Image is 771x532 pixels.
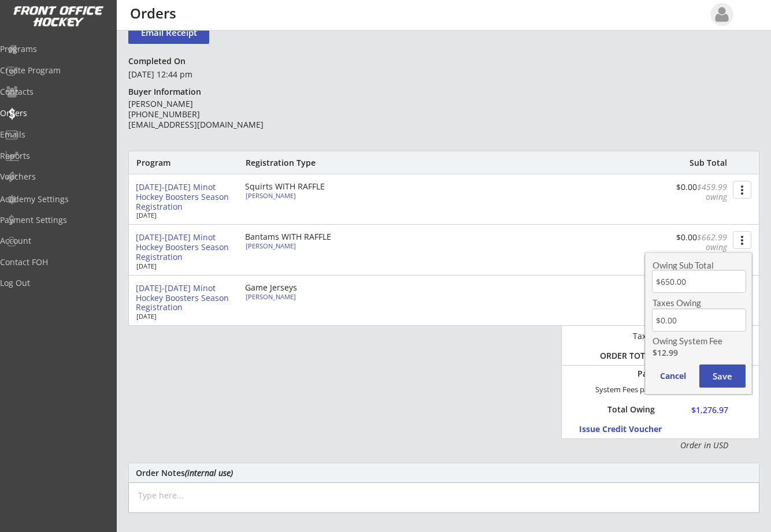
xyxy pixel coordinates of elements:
[653,349,740,357] div: $12.99
[136,233,236,262] div: [DATE]-[DATE] Minot Hockey Boosters Season Registration
[246,158,378,168] div: Registration Type
[246,192,375,199] div: [PERSON_NAME]
[136,212,229,218] div: [DATE]
[653,299,740,307] div: Taxes Owing
[602,404,655,415] div: Total Owing
[655,183,727,202] div: $0.00
[579,421,686,437] button: Issue Credit Voucher
[733,181,751,199] button: more_vert
[128,99,295,131] div: [PERSON_NAME] [PHONE_NUMBER] [EMAIL_ADDRESS][DOMAIN_NAME]
[136,284,236,312] div: [DATE]-[DATE] Minot Hockey Boosters Season Registration
[246,293,375,300] div: [PERSON_NAME]
[595,351,655,361] div: ORDER TOTAL
[652,364,694,388] button: Cancel
[136,158,199,168] div: Program
[128,56,191,66] div: Completed On
[699,364,746,388] button: Save
[653,349,740,358] div: Absorbed into this owing
[246,243,375,249] div: [PERSON_NAME]
[245,233,378,241] div: Bantams WITH RAFFLE
[733,231,751,249] button: more_vert
[185,467,233,478] em: (internal use)
[697,232,729,252] font: $662.99 owing
[602,369,655,379] div: Paid
[128,69,295,80] div: [DATE] 12:44 pm
[128,87,206,97] div: Buyer Information
[136,263,229,269] div: [DATE]
[655,233,727,252] div: $0.00
[595,331,655,341] div: Taxes
[245,284,378,292] div: Game Jerseys
[245,183,378,191] div: Squirts WITH RAFFLE
[585,385,655,395] div: System Fees paid
[677,158,727,168] div: Sub Total
[136,183,236,211] div: [DATE]-[DATE] Minot Hockey Boosters Season Registration
[697,181,729,202] font: $459.99 owing
[136,468,752,477] div: Order Notes
[653,337,740,345] div: Owing System Fee
[128,21,209,44] button: Email Receipt
[595,440,728,451] div: Order in USD
[136,313,229,319] div: [DATE]
[653,261,740,270] div: Owing Sub Total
